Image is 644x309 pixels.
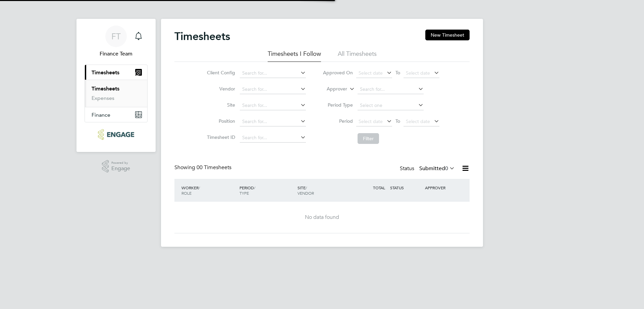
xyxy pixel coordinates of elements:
[323,118,353,124] label: Period
[423,182,458,194] div: APPROVER
[358,101,424,110] input: Select one
[205,86,235,92] label: Vendor
[205,134,235,140] label: Timesheet ID
[254,185,255,190] span: /
[338,50,377,62] li: All Timesheets
[388,182,423,194] div: STATUS
[406,118,430,124] span: Select date
[317,86,347,92] label: Approver
[359,118,383,124] span: Select date
[393,68,402,77] span: To
[76,19,156,152] nav: Main navigation
[400,164,456,173] div: Status
[180,182,238,199] div: WORKER
[445,165,448,172] span: 0
[240,117,306,126] input: Search for...
[240,69,306,78] input: Search for...
[181,190,192,196] span: ROLE
[85,80,147,107] div: Timesheets
[425,30,470,40] button: New Timesheet
[199,185,200,190] span: /
[205,70,235,76] label: Client Config
[181,214,463,221] div: No data found
[205,102,235,108] label: Site
[406,70,430,76] span: Select date
[85,50,148,58] span: Finance Team
[239,190,249,196] span: TYPE
[358,85,424,94] input: Search for...
[296,182,354,199] div: SITE
[268,50,321,62] li: Timesheets I Follow
[92,112,110,118] span: Finance
[323,102,353,108] label: Period Type
[298,190,314,196] span: VENDOR
[92,69,119,76] span: Timesheets
[358,133,379,144] button: Filter
[306,185,307,190] span: /
[373,185,385,190] span: TOTAL
[85,26,148,58] a: FTFinance Team
[323,70,353,76] label: Approved On
[205,118,235,124] label: Position
[238,182,296,199] div: PERIOD
[98,129,134,140] img: ncclondon-logo-retina.png
[174,164,233,171] div: Showing
[174,30,230,43] h2: Timesheets
[111,160,130,166] span: Powered by
[359,70,383,76] span: Select date
[85,129,148,140] a: Go to home page
[111,32,121,41] span: FT
[197,164,231,171] span: 00 Timesheets
[240,133,306,143] input: Search for...
[85,65,147,80] button: Timesheets
[102,160,130,173] a: Powered byEngage
[393,117,402,125] span: To
[240,101,306,110] input: Search for...
[419,165,455,172] label: Submitted
[240,85,306,94] input: Search for...
[92,85,119,92] a: Timesheets
[92,95,114,101] a: Expenses
[85,107,147,122] button: Finance
[111,166,130,171] span: Engage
